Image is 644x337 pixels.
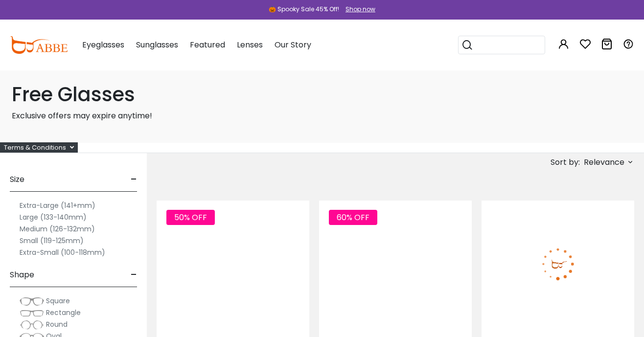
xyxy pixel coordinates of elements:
span: Shape [10,263,34,287]
label: Extra-Small (100-118mm) [20,247,105,258]
img: abbeglasses.com [10,36,68,54]
span: - [131,168,137,191]
span: Eyeglasses [82,39,124,50]
a: Tortoise Callie - Combination ,Universal Bridge Fit [319,201,472,328]
label: Large (133-140mm) [20,211,87,223]
span: Relevance [584,154,624,171]
h1: Free Glasses [12,83,632,106]
a: Gun Laya - Plastic ,Universal Bridge Fit [157,201,309,328]
span: Sunglasses [136,39,178,50]
div: 🎃 Spooky Sale 45% Off! [269,5,339,14]
span: Round [46,319,68,329]
img: Rectangle.png [20,308,44,318]
span: 50% OFF [166,210,215,225]
label: Extra-Large (141+mm) [20,200,95,211]
span: 60% OFF [329,210,377,225]
div: Shop now [345,5,375,14]
span: Size [10,168,24,191]
span: Square [46,296,70,306]
a: Shop now [341,5,375,13]
p: Exclusive offers may expire anytime! [12,110,632,122]
img: Round.png [20,320,44,330]
label: Small (119-125mm) [20,235,84,247]
span: - [131,263,137,287]
span: Lenses [237,39,263,50]
span: Featured [190,39,225,50]
label: Medium (126-132mm) [20,223,95,235]
img: Tortoise Knowledge - Acetate ,Universal Bridge Fit [482,201,634,328]
span: Our Story [275,39,311,50]
img: Square.png [20,296,44,306]
span: Rectangle [46,308,81,317]
span: Sort by: [551,157,580,168]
